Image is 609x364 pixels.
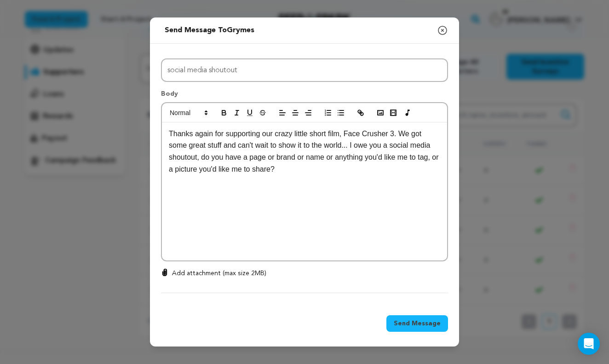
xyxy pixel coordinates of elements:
span: Send Message [394,319,441,328]
p: Thanks again for supporting our crazy little short film, Face Crusher 3. We got some great stuff ... [169,128,440,175]
div: Send message to [165,25,254,36]
p: Body [161,89,448,102]
button: Send Message [386,315,448,332]
input: Subject [161,58,448,82]
p: Add attachment (max size 2MB) [172,269,266,278]
div: Open Intercom Messenger [578,333,600,355]
span: Grymes [227,27,254,34]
